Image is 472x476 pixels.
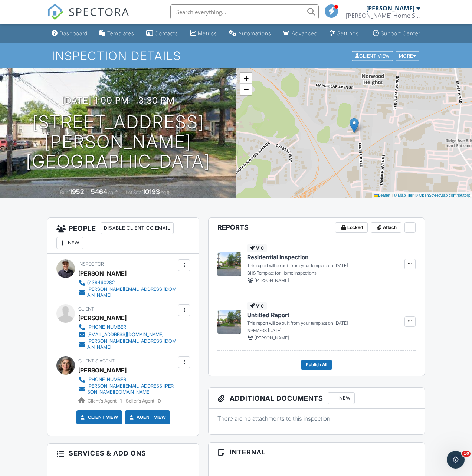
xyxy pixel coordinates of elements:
div: [PERSON_NAME][EMAIL_ADDRESS][DOMAIN_NAME] [87,286,176,298]
div: More [396,51,420,61]
span: SPECTORA [69,4,130,19]
img: The Best Home Inspection Software - Spectora [47,4,63,20]
a: Dashboard [49,27,91,40]
div: Automations [238,30,271,36]
div: [PERSON_NAME] [78,268,127,279]
input: Search everything... [170,4,319,19]
a: SPECTORA [47,10,130,26]
a: 5138460282 [78,279,176,286]
div: Contacts [155,30,178,36]
div: 10193 [142,188,160,196]
div: [EMAIL_ADDRESS][DOMAIN_NAME] [87,332,164,338]
div: [PERSON_NAME] [78,312,127,324]
img: Marker [350,118,359,133]
span: Client's Agent [78,358,115,364]
span: 10 [462,451,471,457]
div: 1952 [69,188,84,196]
span: Inspector [78,261,104,267]
div: Ballinger Home Services, LLC [346,12,420,19]
a: [PERSON_NAME][EMAIL_ADDRESS][DOMAIN_NAME] [78,338,176,350]
h3: Internal [209,443,425,462]
div: Client View [352,51,393,61]
a: [PERSON_NAME][EMAIL_ADDRESS][PERSON_NAME][DOMAIN_NAME] [78,383,176,395]
div: Templates [107,30,134,36]
a: Metrics [187,27,220,40]
h3: Services & Add ons [47,444,199,463]
span: − [244,85,249,94]
strong: 1 [120,398,122,404]
div: Settings [337,30,359,36]
span: Built [60,190,68,195]
a: [PERSON_NAME][EMAIL_ADDRESS][DOMAIN_NAME] [78,286,176,298]
a: © MapTiler [394,193,414,197]
a: © OpenStreetMap contributors [415,193,470,197]
h3: [DATE] 1:00 pm - 3:30 pm [62,95,175,105]
a: Automations (Basic) [226,27,274,40]
div: [PERSON_NAME][EMAIL_ADDRESS][PERSON_NAME][DOMAIN_NAME] [87,383,176,395]
a: [EMAIL_ADDRESS][DOMAIN_NAME] [78,331,176,338]
h3: People [47,218,199,254]
a: [PHONE_NUMBER] [78,324,176,331]
a: [PERSON_NAME] [78,365,127,376]
div: Dashboard [59,30,88,36]
span: sq. ft. [108,190,119,195]
a: Templates [96,27,137,40]
div: New [56,237,83,249]
h1: [STREET_ADDRESS][PERSON_NAME] [GEOGRAPHIC_DATA] [12,112,224,171]
h3: Additional Documents [209,388,425,409]
strong: 0 [158,398,161,404]
a: Leaflet [374,193,390,197]
div: Metrics [198,30,217,36]
a: Advanced [280,27,321,40]
span: Seller's Agent - [126,398,161,404]
div: New [328,392,355,404]
div: [PHONE_NUMBER] [87,324,128,330]
a: [PHONE_NUMBER] [78,376,176,383]
a: Agent View [128,414,166,421]
a: Zoom in [240,73,252,84]
h1: Inspection Details [52,49,420,62]
a: Client View [79,414,118,421]
span: Client [78,306,94,312]
span: + [244,73,249,83]
p: There are no attachments to this inspection. [217,414,416,423]
div: 5138460282 [87,280,115,286]
iframe: Intercom live chat [447,451,465,469]
div: [PHONE_NUMBER] [87,377,128,383]
div: [PERSON_NAME] [366,4,414,12]
div: Disable Client CC Email [101,222,174,234]
span: Lot Size [126,190,141,195]
div: [PERSON_NAME][EMAIL_ADDRESS][DOMAIN_NAME] [87,338,176,350]
a: Support Center [370,27,423,40]
div: Advanced [292,30,318,36]
a: Contacts [143,27,181,40]
a: Client View [351,53,395,58]
a: Zoom out [240,84,252,95]
a: Settings [327,27,362,40]
div: 5464 [91,188,107,196]
div: Support Center [381,30,420,36]
span: sq.ft. [161,190,170,195]
span: Client's Agent - [88,398,123,404]
span: | [391,193,393,197]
